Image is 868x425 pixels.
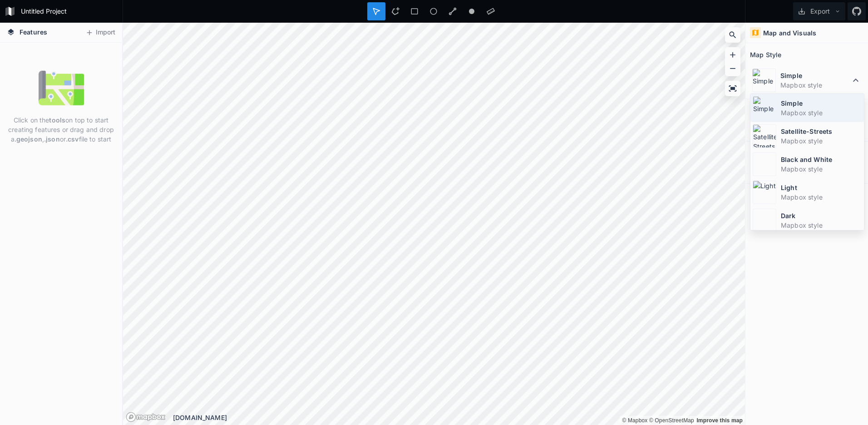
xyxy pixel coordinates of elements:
[753,96,776,120] img: Simple
[696,417,743,424] a: Map feedback
[793,2,845,20] button: Export
[781,155,862,164] dt: Black and White
[781,164,862,174] dd: Mapbox style
[20,27,47,37] span: Features
[750,48,781,62] h2: Map Style
[753,124,776,148] img: Satellite-Streets
[752,68,776,92] img: Simple
[781,108,862,117] dd: Mapbox style
[66,135,79,143] strong: .csv
[649,417,694,424] a: OpenStreetMap
[622,417,647,424] a: Mapbox
[780,80,850,90] dd: Mapbox style
[781,136,862,146] dd: Mapbox style
[7,115,115,144] p: Click on the on top to start creating features or drag and drop a , or file to start
[49,116,65,124] strong: tools
[39,65,84,111] img: empty
[781,183,862,192] dt: Light
[753,152,776,176] img: Black and White
[780,71,850,80] dt: Simple
[781,220,862,230] dd: Mapbox style
[781,211,862,220] dt: Dark
[753,209,776,232] img: Dark
[781,98,862,108] dt: Simple
[44,135,60,143] strong: .json
[81,25,120,40] button: Import
[781,192,862,202] dd: Mapbox style
[781,127,862,136] dt: Satellite-Streets
[126,412,166,422] a: Mapbox logo
[15,135,42,143] strong: .geojson
[173,413,745,422] div: [DOMAIN_NAME]
[763,28,816,38] h4: Map and Visuals
[753,181,776,204] img: Light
